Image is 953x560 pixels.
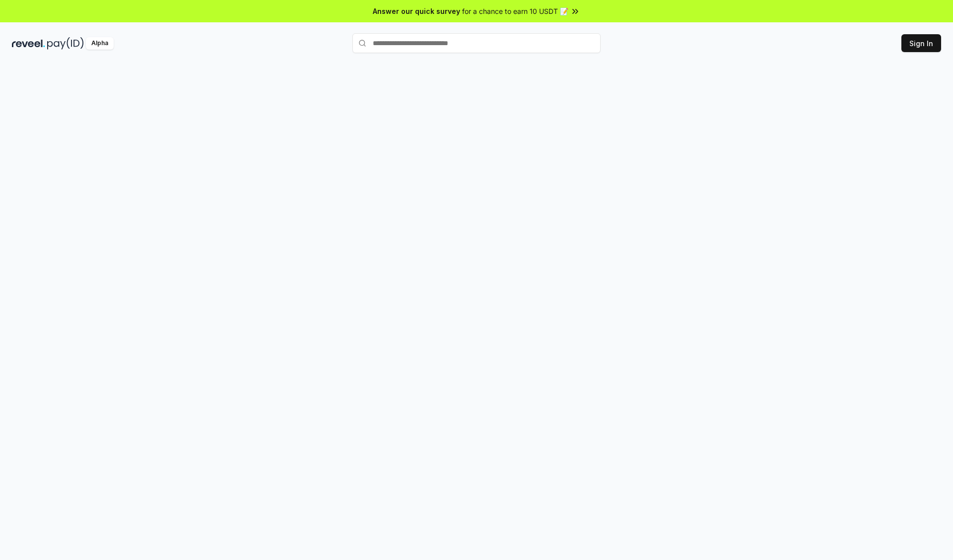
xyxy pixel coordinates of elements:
button: Sign In [901,34,941,52]
span: Answer our quick survey [373,6,460,16]
img: reveel_dark [12,37,45,50]
img: pay_id [47,37,84,50]
div: Alpha [86,37,114,50]
span: for a chance to earn 10 USDT 📝 [462,6,568,16]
